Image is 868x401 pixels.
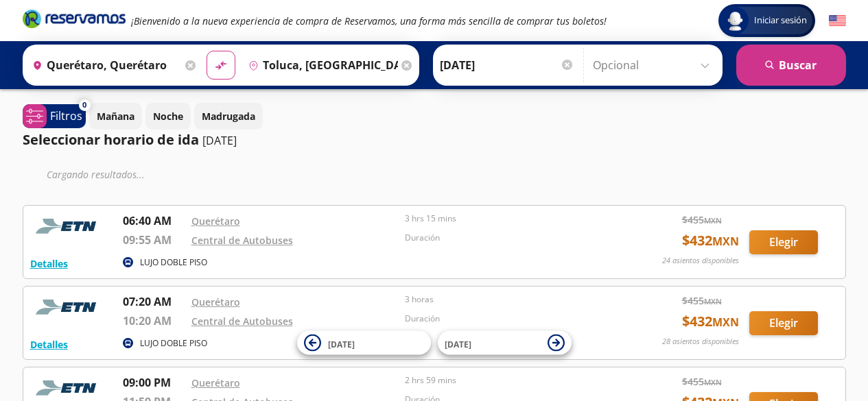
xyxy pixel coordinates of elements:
[97,109,134,123] p: Mañana
[50,108,82,124] p: Filtros
[682,230,739,251] span: $ 432
[405,232,612,244] p: Duración
[191,315,293,328] a: Central de Autobuses
[82,99,86,111] span: 0
[191,234,293,247] a: Central de Autobuses
[438,331,572,355] button: [DATE]
[593,48,716,82] input: Opcional
[23,104,86,128] button: 0Filtros
[89,103,142,130] button: Mañana
[123,293,185,310] p: 07:20 AM
[682,293,722,308] span: $ 455
[30,212,106,240] img: RESERVAMOS
[191,215,240,228] a: Querétaro
[682,212,722,227] span: $ 455
[140,337,207,350] p: LUJO DOBLE PISO
[243,48,398,82] input: Buscar Destino
[749,14,812,27] span: Iniciar sesión
[194,103,263,130] button: Madrugada
[712,234,739,249] small: MXN
[123,313,185,329] p: 10:20 AM
[749,311,818,335] button: Elegir
[23,8,126,29] i: Brand Logo
[712,315,739,330] small: MXN
[123,212,185,229] p: 06:40 AM
[123,232,185,248] p: 09:55 AM
[202,109,255,123] p: Madrugada
[30,337,68,352] button: Detalles
[405,313,612,325] p: Duración
[191,376,240,389] a: Querétaro
[704,377,722,387] small: MXN
[829,12,846,29] button: English
[191,295,240,308] a: Querétaro
[405,293,612,306] p: 3 horas
[47,168,145,181] em: Cargando resultados ...
[682,374,722,389] span: $ 455
[749,230,818,254] button: Elegir
[445,338,471,350] span: [DATE]
[736,45,846,86] button: Buscar
[297,331,431,355] button: [DATE]
[440,48,574,82] input: Elegir Fecha
[662,255,739,267] p: 24 asientos disponibles
[405,212,612,225] p: 3 hrs 15 mins
[140,256,207,269] p: LUJO DOBLE PISO
[27,48,182,82] input: Buscar Origen
[202,132,237,149] p: [DATE]
[682,311,739,332] span: $ 432
[23,130,199,150] p: Seleccionar horario de ida
[30,256,68,271] button: Detalles
[30,293,106,321] img: RESERVAMOS
[704,215,722,226] small: MXN
[145,103,191,130] button: Noche
[123,374,185,391] p: 09:00 PM
[328,338,355,350] span: [DATE]
[23,8,126,33] a: Brand Logo
[704,296,722,306] small: MXN
[131,14,607,27] em: ¡Bienvenido a la nueva experiencia de compra de Reservamos, una forma más sencilla de comprar tus...
[662,336,739,348] p: 28 asientos disponibles
[153,109,183,123] p: Noche
[405,374,612,387] p: 2 hrs 59 mins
